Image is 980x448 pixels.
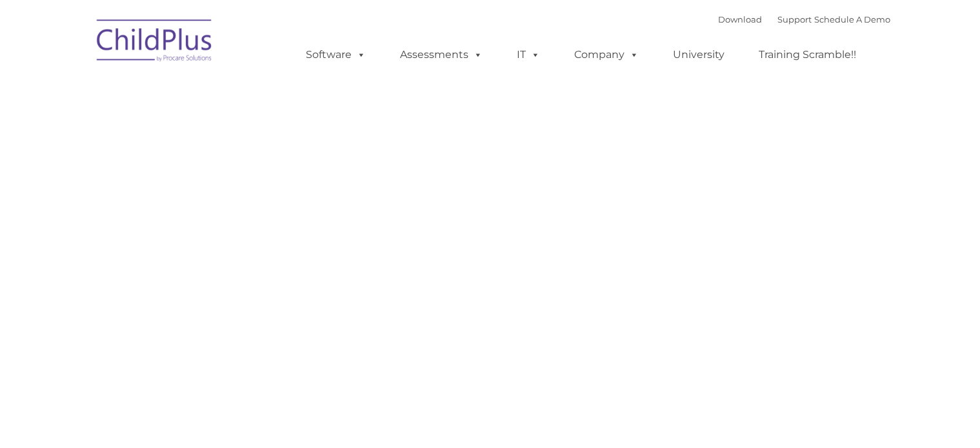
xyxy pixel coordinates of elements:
[660,42,737,68] a: University
[387,42,495,68] a: Assessments
[718,14,762,24] a: Download
[293,42,379,68] a: Software
[718,14,890,24] font: |
[814,14,890,24] a: Schedule A Demo
[504,42,553,68] a: IT
[90,10,219,75] img: ChildPlus by Procare Solutions
[746,42,869,68] a: Training Scramble!!
[561,42,652,68] a: Company
[777,14,812,24] a: Support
